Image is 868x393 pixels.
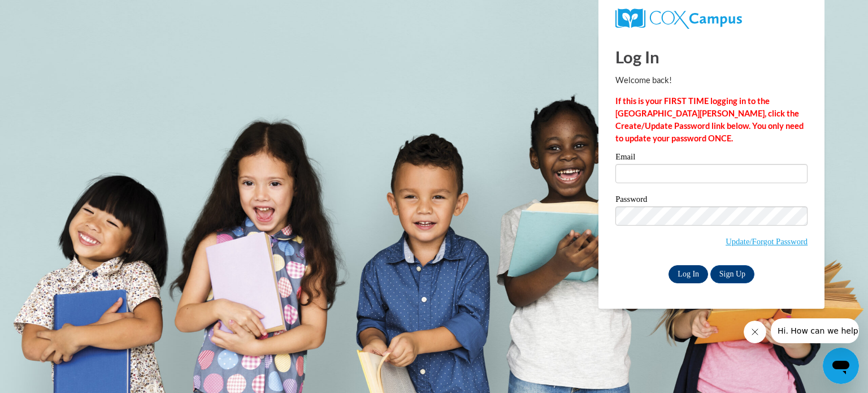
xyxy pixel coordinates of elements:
a: Update/Forgot Password [726,237,808,246]
strong: If this is your FIRST TIME logging in to the [GEOGRAPHIC_DATA][PERSON_NAME], click the Create/Upd... [615,96,804,143]
span: Hi. How can we help? [7,8,92,17]
label: Password [615,195,808,206]
a: COX Campus [615,8,808,29]
iframe: Button to launch messaging window [823,348,859,384]
p: Welcome back! [615,74,808,87]
input: Log In [669,265,708,283]
img: COX Campus [615,8,742,29]
a: Sign Up [710,265,754,283]
label: Email [615,153,808,164]
h1: Log In [615,45,808,68]
iframe: Close message [744,321,766,343]
iframe: Message from company [771,318,859,343]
